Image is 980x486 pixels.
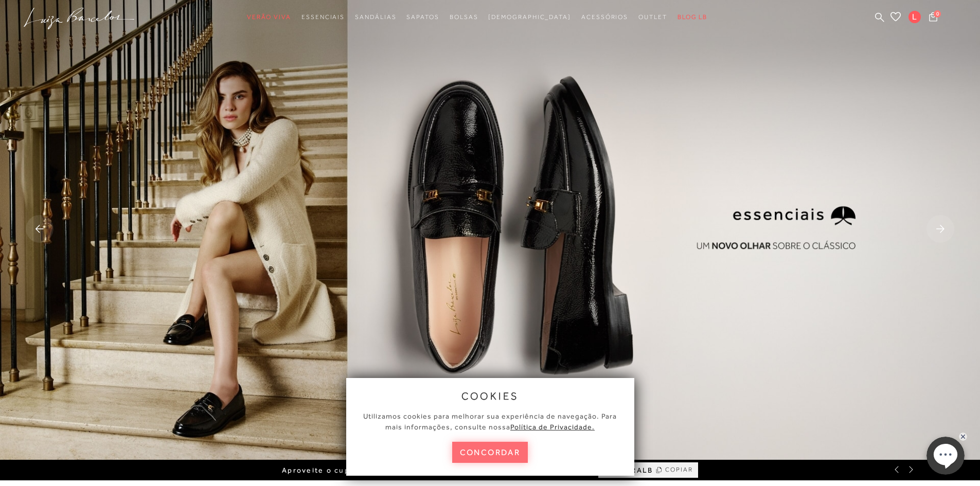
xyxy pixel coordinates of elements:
span: Bolsas [450,13,478,21]
a: BLOG LB [678,8,707,27]
span: 0 [934,10,941,17]
a: categoryNavScreenReaderText [355,8,396,27]
button: 0 [926,11,940,25]
button: L [904,10,926,26]
span: L [908,11,921,23]
span: Acessórios [581,13,628,21]
span: cookies [461,390,519,402]
span: COPIAR [665,465,693,475]
a: categoryNavScreenReaderText [450,8,478,27]
a: categoryNavScreenReaderText [406,8,439,27]
span: Outlet [638,13,667,21]
a: categoryNavScreenReaderText [638,8,667,27]
a: categoryNavScreenReaderText [247,8,291,27]
span: Utilizamos cookies para melhorar sua experiência de navegação. Para mais informações, consulte nossa [363,412,617,431]
a: noSubCategoriesText [488,8,571,27]
a: categoryNavScreenReaderText [581,8,628,27]
span: Verão Viva [247,13,291,21]
span: Essenciais [301,13,345,21]
span: Aproveite o cupom de primeira compra [282,466,448,475]
span: BLOG LB [678,13,707,21]
span: Sapatos [406,13,439,21]
button: concordar [452,442,528,463]
span: [DEMOGRAPHIC_DATA] [488,13,571,21]
a: categoryNavScreenReaderText [301,8,345,27]
a: Política de Privacidade. [510,423,595,431]
span: Sandálias [355,13,396,21]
